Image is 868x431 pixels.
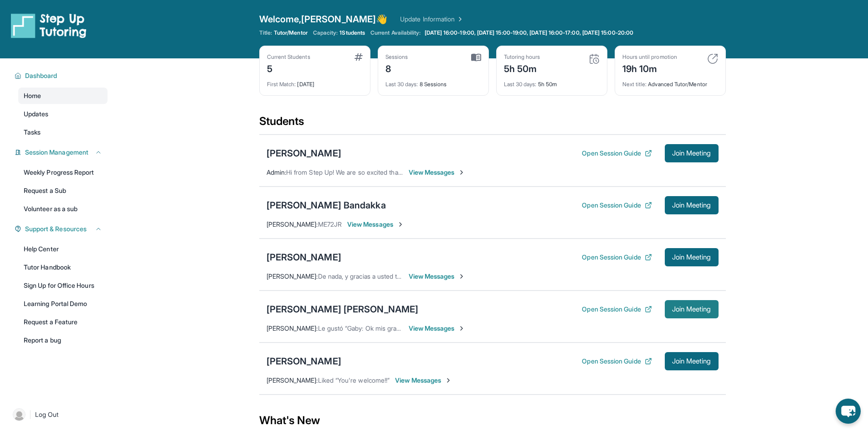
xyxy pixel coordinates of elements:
[18,277,108,294] a: Sign Up for Office Hours
[267,75,363,88] div: [DATE]
[24,128,41,137] span: Tasks
[385,53,408,61] div: Sessions
[445,377,452,384] img: Chevron-Right
[18,124,108,140] a: Tasks
[504,81,537,88] span: Last 30 days :
[259,13,388,26] span: Welcome, [PERSON_NAME] 👋
[11,13,87,38] img: logo
[672,358,711,364] span: Join Meeting
[267,199,386,212] div: [PERSON_NAME] Bandakka
[354,53,363,61] img: card
[582,149,652,158] button: Open Session Guide
[259,114,726,134] div: Students
[267,303,419,316] div: [PERSON_NAME] [PERSON_NAME]
[267,251,341,264] div: [PERSON_NAME]
[622,81,647,88] span: Next title :
[267,324,318,332] span: [PERSON_NAME] :
[665,300,719,318] button: Join Meeting
[455,15,464,24] img: Chevron Right
[665,248,719,266] button: Join Meeting
[18,241,108,257] a: Help Center
[259,29,272,36] span: Title:
[385,61,408,75] div: 8
[504,53,540,61] div: Tutoring hours
[395,376,452,385] span: View Messages
[458,169,465,176] img: Chevron-Right
[13,408,26,421] img: user-img
[622,53,677,61] div: Hours until promotion
[339,29,365,36] span: 1 Students
[665,144,719,162] button: Join Meeting
[409,324,466,333] span: View Messages
[458,273,465,280] img: Chevron-Right
[267,272,318,280] span: [PERSON_NAME] :
[267,53,310,61] div: Current Students
[425,29,633,36] span: [DATE] 16:00-19:00, [DATE] 15:00-19:00, [DATE] 16:00-17:00, [DATE] 15:00-20:00
[385,81,418,88] span: Last 30 days :
[18,314,108,330] a: Request a Feature
[622,75,718,88] div: Advanced Tutor/Mentor
[267,355,341,368] div: [PERSON_NAME]
[25,71,57,80] span: Dashboard
[24,109,49,119] span: Updates
[672,151,711,156] span: Join Meeting
[21,71,102,80] button: Dashboard
[665,352,719,370] button: Join Meeting
[589,53,600,64] img: card
[471,53,481,62] img: card
[423,29,635,36] a: [DATE] 16:00-19:00, [DATE] 15:00-19:00, [DATE] 16:00-17:00, [DATE] 15:00-20:00
[582,305,652,314] button: Open Session Guide
[25,224,87,234] span: Support & Resources
[318,324,410,332] span: Le gustó “Gaby: Ok mis gracias”
[18,259,108,275] a: Tutor Handbook
[622,61,677,75] div: 19h 10m
[836,399,861,424] button: chat-button
[318,220,342,228] span: ME72JR
[582,201,652,210] button: Open Session Guide
[707,53,718,64] img: card
[18,332,108,348] a: Report a bug
[18,106,108,122] a: Updates
[18,182,108,199] a: Request a Sub
[458,325,465,332] img: Chevron-Right
[318,272,420,280] span: De nada, y gracias a usted también!
[318,376,390,384] span: Liked “You're welcome!!”
[397,221,404,228] img: Chevron-Right
[267,147,341,160] div: [PERSON_NAME]
[21,224,102,234] button: Support & Resources
[385,75,481,88] div: 8 Sessions
[267,168,286,176] span: Admin :
[18,88,108,104] a: Home
[672,254,711,260] span: Join Meeting
[29,409,31,420] span: |
[672,203,711,208] span: Join Meeting
[25,148,88,157] span: Session Management
[21,148,102,157] button: Session Management
[35,410,59,419] span: Log Out
[18,296,108,312] a: Learning Portal Demo
[274,29,308,36] span: Tutor/Mentor
[582,253,652,262] button: Open Session Guide
[672,306,711,312] span: Join Meeting
[267,81,296,88] span: First Match :
[504,75,600,88] div: 5h 50m
[665,196,719,214] button: Join Meeting
[504,61,540,75] div: 5h 50m
[370,29,421,36] span: Current Availability:
[582,357,652,366] button: Open Session Guide
[18,201,108,217] a: Volunteer as a sub
[267,220,318,228] span: [PERSON_NAME] :
[313,29,338,36] span: Capacity:
[400,15,464,24] a: Update Information
[24,91,41,100] span: Home
[267,376,318,384] span: [PERSON_NAME] :
[18,164,108,181] a: Weekly Progress Report
[409,272,466,281] span: View Messages
[267,61,310,75] div: 5
[347,220,404,229] span: View Messages
[9,405,108,425] a: |Log Out
[409,168,466,177] span: View Messages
